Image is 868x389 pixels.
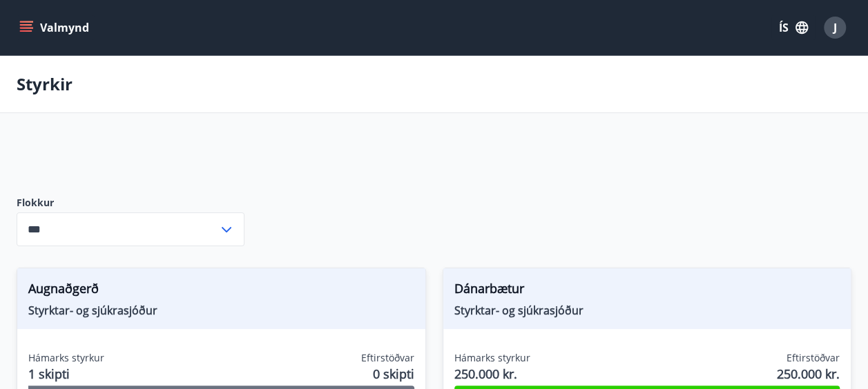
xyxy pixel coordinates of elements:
p: Styrkir [17,72,73,96]
button: menu [17,15,95,40]
span: Dánarbætur [454,279,840,303]
span: Hámarks styrkur [28,351,104,365]
span: Styrktar- og sjúkrasjóður [28,303,414,318]
span: Styrktar- og sjúkrasjóður [454,303,840,318]
button: ÍS [771,15,816,40]
span: 250.000 kr. [777,365,840,383]
span: Eftirstöðvar [361,351,414,365]
button: J [818,11,851,44]
span: 0 skipti [373,365,414,383]
span: 250.000 kr. [454,365,530,383]
span: Eftirstöðvar [787,351,840,365]
span: Hámarks styrkur [454,351,530,365]
label: Flokkur [17,196,244,210]
span: 1 skipti [28,365,104,383]
span: Augnaðgerð [28,279,414,303]
span: J [833,20,837,35]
